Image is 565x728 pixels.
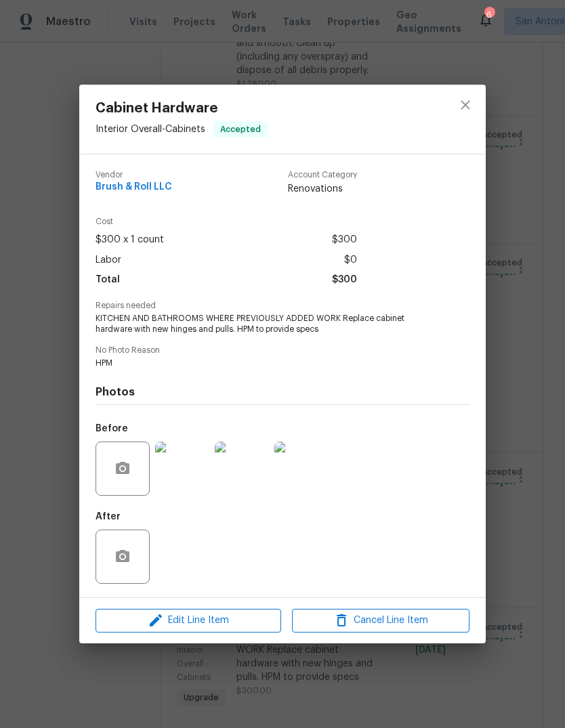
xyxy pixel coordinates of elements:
[288,171,357,179] span: Account Category
[96,171,172,179] span: Vendor
[96,609,281,633] button: Edit Line Item
[484,8,494,22] div: 6
[215,123,266,136] span: Accepted
[96,182,172,192] span: Brush & Roll LLC
[344,251,357,270] span: $0
[449,89,482,121] button: close
[332,270,357,290] span: $300
[96,358,432,369] span: HPM
[96,270,120,290] span: Total
[292,609,469,633] button: Cancel Line Item
[296,612,465,629] span: Cancel Line Item
[96,301,469,310] span: Repairs needed
[96,101,268,116] span: Cabinet Hardware
[96,346,469,355] span: No Photo Reason
[96,424,128,433] h5: Before
[96,230,164,250] span: $300 x 1 count
[96,385,469,399] h4: Photos
[96,512,121,521] h5: After
[96,217,357,226] span: Cost
[100,612,277,629] span: Edit Line Item
[96,125,205,134] span: Interior Overall - Cabinets
[96,251,121,270] span: Labor
[96,313,432,336] span: KITCHEN AND BATHROOMS WHERE PREVIOUSLY ADDED WORK Replace cabinet hardware with new hinges and pu...
[332,230,357,250] span: $300
[288,182,357,196] span: Renovations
